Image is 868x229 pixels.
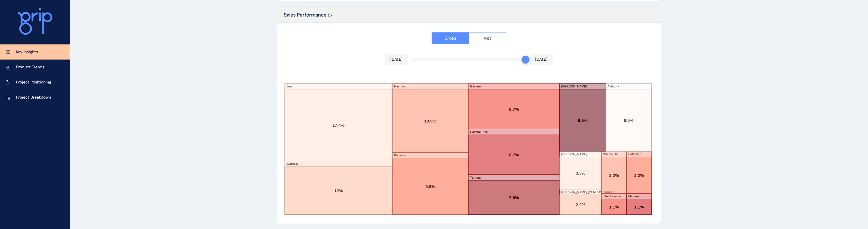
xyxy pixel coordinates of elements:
p: [DATE] [390,57,403,62]
span: Net [484,35,491,41]
button: Gross [432,32,469,44]
p: Project Positioning [16,79,51,85]
button: Net [469,32,506,44]
p: Key Insights [16,49,38,55]
p: Product Trends [16,64,44,70]
p: Sales Performance [284,12,327,22]
p: Project Breakdown [16,95,51,100]
span: Gross [444,35,456,41]
p: [DATE] [535,57,547,62]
